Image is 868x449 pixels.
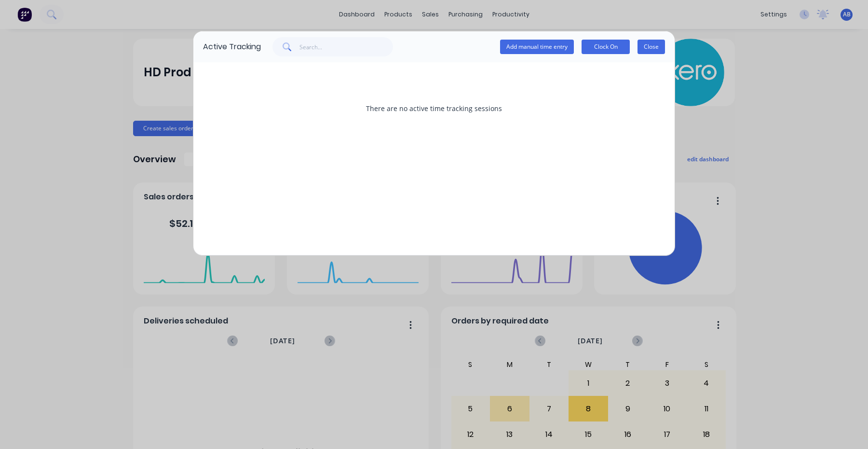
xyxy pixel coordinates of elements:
[203,72,665,144] div: There are no active time tracking sessions
[203,41,261,53] div: Active Tracking
[299,37,393,56] input: Search...
[582,40,630,54] button: Clock On
[500,40,574,54] button: Add manual time entry
[637,40,665,54] button: Close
